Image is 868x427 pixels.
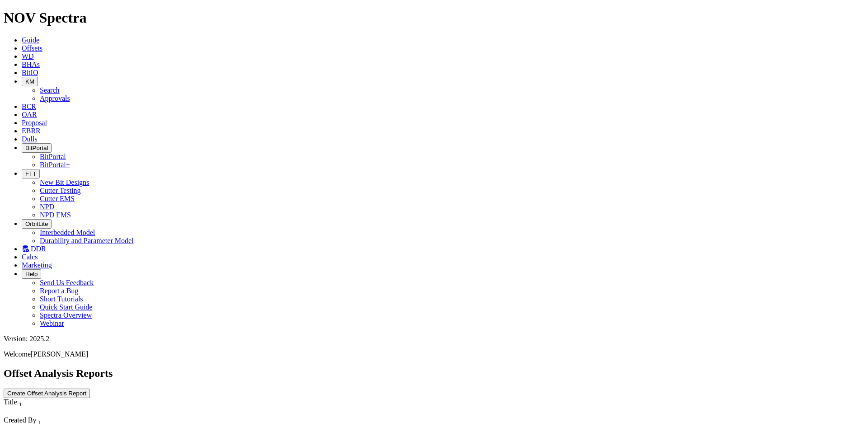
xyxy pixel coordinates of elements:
[22,261,52,269] a: Marketing
[40,237,134,244] a: Durability and Parameter Model
[40,287,78,295] a: Report a Bug
[22,245,46,253] a: DDR
[19,401,22,408] sub: 1
[38,416,41,424] span: Sort None
[40,178,89,186] a: New Bit Designs
[22,169,40,178] button: FTT
[40,203,54,211] a: NPD
[22,135,38,143] a: Dulls
[40,195,75,202] a: Cutter EMS
[25,78,34,85] span: KM
[22,269,41,279] button: Help
[22,52,34,60] a: WD
[22,253,38,261] a: Calcs
[40,94,70,102] a: Approvals
[4,416,36,424] span: Created By
[25,145,48,151] span: BitPortal
[40,311,92,319] a: Spectra Overview
[25,170,36,177] span: FTT
[25,271,38,277] span: Help
[25,221,48,227] span: OrbitLite
[4,389,90,398] button: Create Offset Analysis Report
[22,219,52,229] button: OrbitLite
[22,103,36,110] a: BCR
[4,398,17,406] span: Title
[40,187,81,194] a: Cutter Testing
[22,44,42,52] a: Offsets
[4,335,864,343] div: Version: 2025.2
[40,153,66,160] a: BitPortal
[31,350,88,358] span: [PERSON_NAME]
[40,161,70,169] a: BitPortal+
[22,77,38,86] button: KM
[4,9,864,26] h1: NOV Spectra
[40,295,83,303] a: Short Tutorials
[40,303,92,311] a: Quick Start Guide
[40,319,64,327] a: Webinar
[40,86,60,94] a: Search
[22,127,41,135] a: EBRR
[31,245,46,253] span: DDR
[4,408,211,416] div: Column Menu
[4,398,211,408] div: Title Sort None
[4,416,211,426] div: Created By Sort None
[4,367,864,380] h2: Offset Analysis Reports
[40,279,94,286] a: Send Us Feedback
[38,419,41,426] sub: 1
[40,229,95,236] a: Interbedded Model
[22,143,52,153] button: BitPortal
[22,111,37,118] a: OAR
[19,398,22,406] span: Sort None
[22,119,47,127] a: Proposal
[4,398,211,416] div: Sort None
[22,69,38,76] a: BitIQ
[22,61,40,68] a: BHAs
[4,350,864,358] p: Welcome
[40,211,71,219] a: NPD EMS
[22,36,39,44] a: Guide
